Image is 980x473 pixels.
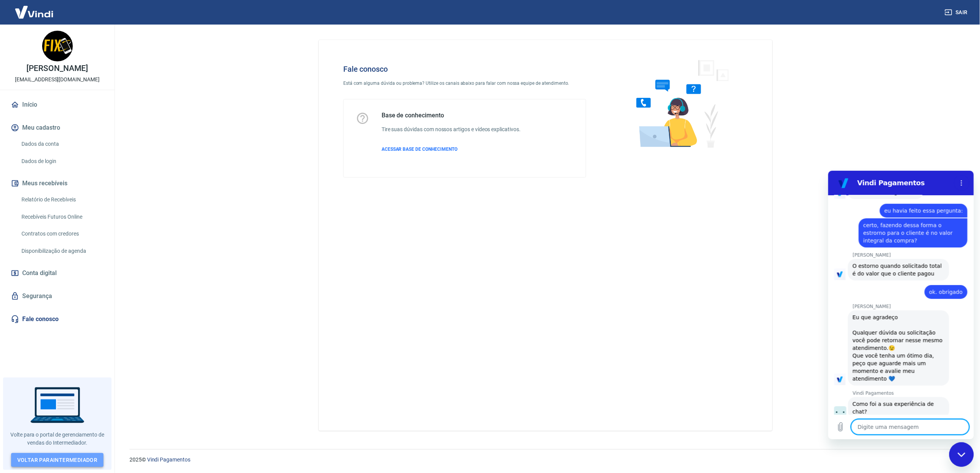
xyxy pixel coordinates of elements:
[9,119,105,136] button: Meu cadastro
[382,146,521,153] a: ACESSAR BASE DE CONHECIMENTO
[9,311,105,328] a: Fale conosco
[343,64,586,74] h4: Fale conosco
[621,52,737,155] img: Fale conosco
[18,209,105,225] a: Recebíveis Futuros Online
[18,192,105,208] a: Relatório de Recebíveis
[382,112,521,119] h5: Base de conhecimento
[9,96,105,113] a: Início
[18,136,105,152] a: Dados da conta
[343,80,586,87] p: Está com alguma dúvida ou problema? Utilize os canais abaixo para falar com nossa equipe de atend...
[382,125,521,133] h6: Tire suas dúvidas com nossos artigos e vídeos explicativos.
[9,265,105,282] a: Conta digital
[828,171,974,439] iframe: Janela de mensagens
[147,457,190,463] a: Vindi Pagamentos
[9,0,59,24] img: Vindi
[22,268,57,279] span: Conta digital
[15,76,100,84] p: [EMAIL_ADDRESS][DOMAIN_NAME]
[18,243,105,259] a: Disponibilização de agenda
[9,288,105,305] a: Segurança
[26,64,88,73] p: [PERSON_NAME]
[382,147,457,152] span: ACESSAR BASE DE CONHECIMENTO
[129,456,962,464] p: 2025 ©
[949,442,974,467] iframe: Botão para abrir a janela de mensagens, conversa em andamento
[18,226,105,242] a: Contratos com credores
[9,175,105,192] button: Meus recebíveis
[18,153,105,169] a: Dados de login
[943,5,971,20] button: Sair
[11,453,104,467] a: Voltar paraIntermediador
[42,31,73,61] img: 1d4bcd5c-f27e-42c4-9835-339d3273fcc1.jpeg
